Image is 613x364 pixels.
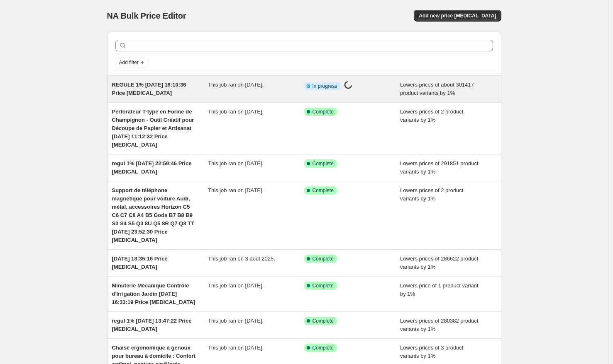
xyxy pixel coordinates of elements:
span: Complete [313,160,334,167]
span: REGULE 1% [DATE] 16:10:36 Price [MEDICAL_DATA] [112,82,186,96]
span: Complete [313,256,334,262]
span: Perforateur T-type en Forme de Champignon - Outil Créatif pour Découpe de Papier et Artisanat [DA... [112,108,194,148]
span: In progress [313,83,337,89]
span: This job ran on [DATE]. [208,82,264,88]
span: Lowers price of 1 product variant by 1% [400,282,479,297]
span: Lowers prices of 2 product variants by 1% [400,187,463,202]
span: regul 1% [DATE] 13:47:22 Price [MEDICAL_DATA] [112,318,192,332]
span: Complete [313,282,334,289]
span: This job ran on [DATE]. [208,345,264,351]
span: This job ran on [DATE]. [208,282,264,289]
span: This job ran on [DATE]. [208,318,264,324]
span: Add new price [MEDICAL_DATA] [419,12,496,19]
span: This job ran on [DATE]. [208,160,264,166]
span: Add filter [119,59,139,66]
span: This job ran on 3 août 2025. [208,256,275,262]
span: Lowers prices of 2 product variants by 1% [400,108,463,123]
span: [DATE] 18:35:16 Price [MEDICAL_DATA] [112,256,168,270]
button: Add new price [MEDICAL_DATA] [414,10,501,22]
span: Complete [313,345,334,351]
span: This job ran on [DATE]. [208,108,264,115]
span: Lowers prices of 291851 product variants by 1% [400,160,479,175]
span: Support de téléphone magnétique pour voiture Audi, métal, accessoires Horizon C5 C6 C7 C8 A4 B5 G... [112,187,195,243]
span: This job ran on [DATE]. [208,187,264,193]
span: Lowers prices of 3 product variants by 1% [400,345,463,359]
span: NA Bulk Price Editor [107,11,186,20]
span: Lowers prices of 286622 product variants by 1% [400,256,479,270]
span: Complete [313,318,334,324]
span: Lowers prices of about 301417 product variants by 1% [400,82,474,96]
span: regul 1% [DATE] 22:59:46 Price [MEDICAL_DATA] [112,160,192,175]
span: Complete [313,187,334,194]
span: Minuterie Mécanique Contrôle d'Irrigation Jardin [DATE] 16:33:19 Price [MEDICAL_DATA] [112,282,195,305]
span: Lowers prices of 280382 product variants by 1% [400,318,479,332]
span: Complete [313,108,334,115]
button: Add filter [115,58,149,67]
